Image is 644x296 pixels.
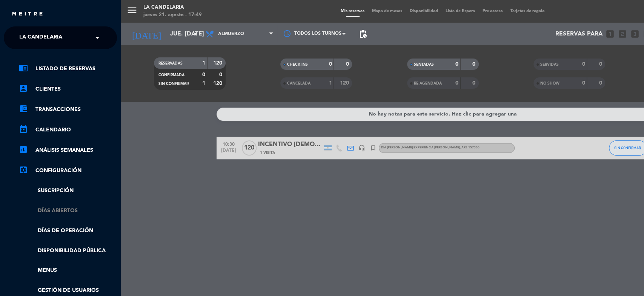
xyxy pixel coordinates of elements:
i: account_box [19,84,28,93]
a: Días de Operación [19,227,117,235]
i: assessment [19,145,28,154]
a: Configuración [19,166,117,175]
a: account_balance_walletTransacciones [19,105,117,114]
a: chrome_reader_modeListado de Reservas [19,64,117,73]
span: LA CANDELARIA [19,30,62,46]
span: pending_actions [358,29,367,39]
a: Días abiertos [19,207,117,215]
i: settings_applications [19,165,28,174]
a: Gestión de usuarios [19,286,117,295]
img: MEITRE [11,11,43,17]
a: account_boxClientes [19,85,117,94]
a: Disponibilidad pública [19,247,117,255]
a: assessmentANÁLISIS SEMANALES [19,146,117,155]
i: calendar_month [19,125,28,134]
i: account_balance_wallet [19,104,28,113]
a: Suscripción [19,187,117,195]
a: Menus [19,266,117,275]
i: chrome_reader_mode [19,63,28,72]
a: calendar_monthCalendario [19,125,117,134]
